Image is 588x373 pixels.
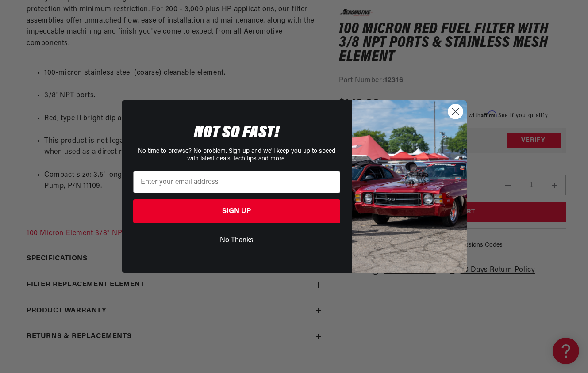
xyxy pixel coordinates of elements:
[194,124,279,142] span: NOT SO FAST!
[352,100,467,273] img: 85cdd541-2605-488b-b08c-a5ee7b438a35.jpeg
[133,199,340,223] button: SIGN UP
[448,104,463,119] button: Close dialog
[138,148,335,162] span: No time to browse? No problem. Sign up and we'll keep you up to speed with latest deals, tech tip...
[133,232,340,249] button: No Thanks
[133,171,340,193] input: Enter your email address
